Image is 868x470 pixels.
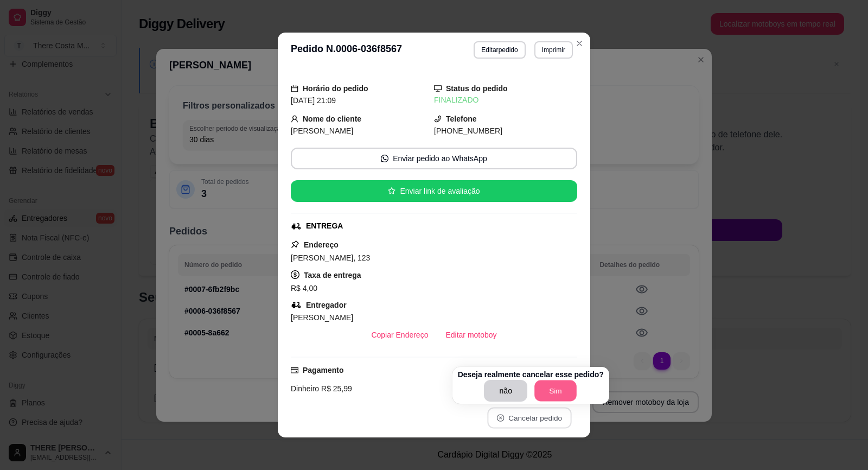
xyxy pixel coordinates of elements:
button: Editar motoboy [437,324,505,346]
strong: Horário do pedido [303,84,368,93]
span: desktop [434,85,442,92]
span: calendar [291,85,298,92]
span: close-circle [497,414,505,422]
div: ENTREGA [306,220,343,232]
strong: Pagamento [303,366,343,374]
span: whats-app [381,155,388,162]
button: whats-appEnviar pedido ao WhatsApp [291,148,577,169]
span: Dinheiro [291,384,319,393]
div: FINALIZADO [434,94,577,106]
span: [PERSON_NAME] [291,126,353,135]
span: R$ 4,00 [291,284,317,293]
span: dollar [291,270,299,279]
span: [PERSON_NAME], 123 [291,253,370,262]
h3: Pedido N. 0006-036f8567 [291,41,402,59]
button: Copiar Endereço [362,324,437,346]
strong: Endereço [304,240,339,249]
span: phone [434,115,442,123]
strong: Status do pedido [446,84,508,93]
button: starEnviar link de avaliação [291,180,577,202]
button: Imprimir [534,41,573,59]
button: não [484,380,527,402]
span: [PHONE_NUMBER] [434,126,502,135]
strong: Entregador [306,301,347,309]
span: R$ 25,99 [319,384,352,393]
p: Deseja realmente cancelar esse pedido? [458,369,604,380]
strong: Nome do cliente [303,115,361,123]
strong: Taxa de entrega [304,271,361,280]
strong: Telefone [446,115,477,123]
button: close-circleCancelar pedido [487,408,571,429]
span: pushpin [291,240,299,249]
button: Editarpedido [474,41,525,59]
span: star [388,187,395,195]
button: Close [571,35,588,52]
span: [DATE] 21:09 [291,96,336,105]
span: [PERSON_NAME] [291,313,353,322]
button: Sim [534,380,577,402]
span: credit-card [291,366,298,374]
span: user [291,115,298,123]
